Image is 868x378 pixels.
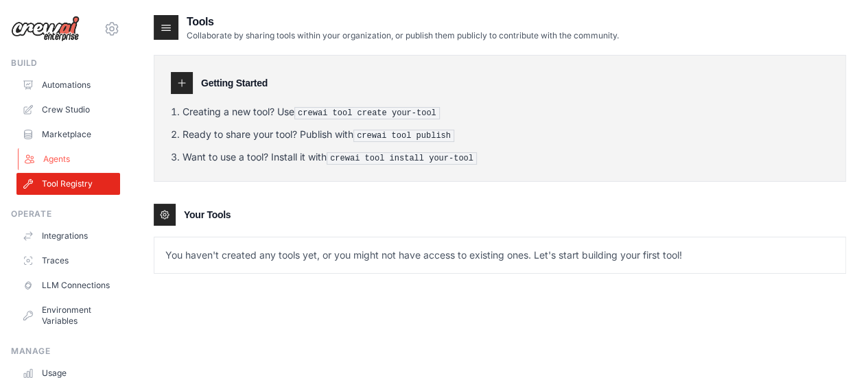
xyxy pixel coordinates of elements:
[16,250,120,272] a: Traces
[171,105,829,119] li: Creating a new tool? Use
[187,30,619,41] p: Collaborate by sharing tools within your organization, or publish them publicly to contribute wit...
[353,130,454,142] pre: crewai tool publish
[154,237,845,273] p: You haven't created any tools yet, or you might not have access to existing ones. Let's start bui...
[171,128,829,142] li: Ready to share your tool? Publish with
[16,225,120,247] a: Integrations
[201,76,268,90] h3: Getting Started
[16,74,120,96] a: Automations
[327,152,477,165] pre: crewai tool install your-tool
[16,173,120,195] a: Tool Registry
[187,14,619,30] h2: Tools
[171,150,829,165] li: Want to use a tool? Install it with
[18,148,121,170] a: Agents
[294,107,440,119] pre: crewai tool create your-tool
[11,209,120,220] div: Operate
[16,299,120,332] a: Environment Variables
[11,58,120,69] div: Build
[16,274,120,296] a: LLM Connections
[11,346,120,357] div: Manage
[11,16,80,42] img: Logo
[16,99,120,121] a: Crew Studio
[184,208,231,222] h3: Your Tools
[16,123,120,145] a: Marketplace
